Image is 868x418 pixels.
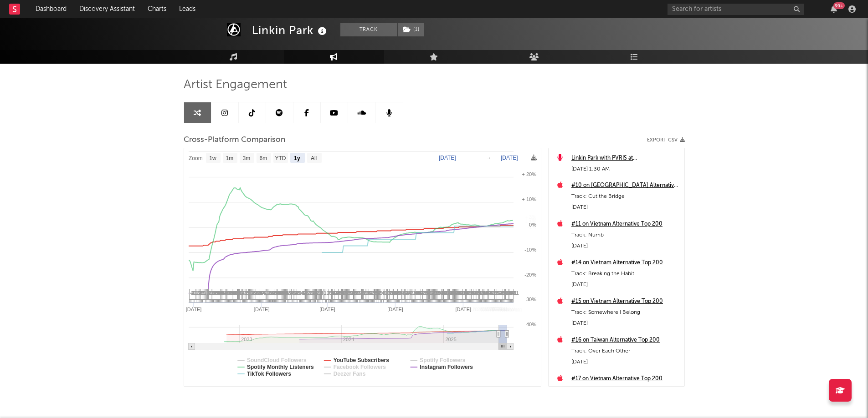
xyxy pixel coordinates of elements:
[319,307,335,312] text: [DATE]
[524,247,536,252] text: -10%
[189,155,203,161] text: Zoom
[433,290,439,296] span: 25
[382,290,385,296] span: 4
[247,364,314,370] text: Spotify Monthly Listeners
[387,307,403,312] text: [DATE]
[209,155,216,161] text: 1w
[408,290,411,296] span: 4
[524,214,536,220] text: + 3%
[190,290,193,296] span: 4
[571,279,680,290] div: [DATE]
[571,257,680,268] div: #14 on Vietnam Alternative Top 200
[353,290,359,296] span: 18
[571,180,680,191] div: #10 on [GEOGRAPHIC_DATA] Alternative Top 200
[571,153,680,164] a: Linkin Park with PVRIS at [GEOGRAPHIC_DATA] ([DATE])
[398,23,424,36] button: (1)
[831,5,837,13] button: 99+
[238,290,241,296] span: 4
[571,241,680,252] div: [DATE]
[451,290,457,296] span: 34
[310,155,316,161] text: All
[571,219,680,230] a: #11 on Vietnam Alternative Top 200
[269,290,274,296] span: 24
[242,290,245,296] span: 4
[242,155,250,161] text: 3m
[476,290,482,296] span: 14
[483,307,507,312] text: 30. [DATE]
[493,290,498,296] span: 17
[668,4,804,15] input: Search for artists
[485,155,491,161] text: →
[342,290,344,296] span: 4
[499,307,514,312] text: 9. Aug
[259,155,267,161] text: 6m
[247,371,291,377] text: TikTok Followers
[571,202,680,213] div: [DATE]
[472,307,496,312] text: 20. [DATE]
[313,290,316,296] span: 4
[308,290,311,296] span: 2
[524,219,536,225] text: + 1%
[390,290,395,296] span: 78
[522,196,536,202] text: + 10%
[503,307,519,312] text: 13. Aug
[571,318,680,329] div: [DATE]
[345,290,351,296] span: 11
[505,290,511,296] span: 12
[397,23,424,36] span: ( 1 )
[302,290,304,296] span: 4
[296,290,302,296] span: 11
[223,290,226,296] span: 4
[428,290,431,296] span: 4
[647,137,685,143] button: Export CSV
[490,307,504,312] text: 1. Aug
[184,80,287,91] span: Artist Engagement
[455,290,460,296] span: 10
[252,290,257,296] span: 21
[500,307,517,312] text: 11. Aug
[266,290,272,296] span: 10
[385,290,387,296] span: 1
[512,290,514,296] span: 4
[406,290,409,296] span: 4
[514,290,519,296] span: 11
[447,290,453,296] span: 64
[571,230,680,241] div: Track: Numb
[480,290,485,296] span: 13
[333,371,365,377] text: Deezer Fans
[365,290,370,296] span: 16
[571,335,680,346] div: #16 on Taiwan Alternative Top 200
[252,23,329,38] div: Linkin Park
[440,290,445,296] span: 48
[231,290,237,296] span: 34
[247,357,307,363] text: SoundCloud Followers
[571,296,680,307] a: #15 on Vietnam Alternative Top 200
[293,290,298,296] span: 15
[505,307,522,312] text: 15. Aug
[333,357,389,363] text: YouTube Subscribers
[493,307,507,312] text: 3. Aug
[495,307,509,312] text: 5. Aug
[833,2,845,9] div: 99 +
[291,290,294,296] span: 4
[387,290,390,296] span: 5
[318,290,321,296] span: 1
[278,290,284,296] span: 14
[324,290,327,296] span: 1
[522,171,536,177] text: + 20%
[250,290,253,296] span: 6
[445,290,450,296] span: 22
[500,155,518,161] text: [DATE]
[524,322,536,327] text: -40%
[185,307,201,312] text: [DATE]
[401,290,403,296] span: 4
[275,155,286,161] text: YTD
[340,23,397,36] button: Track
[571,384,680,395] div: Track: Faint
[571,373,680,384] div: #17 on Vietnam Alternative Top 200
[334,290,339,296] span: 14
[497,307,511,312] text: 7. Aug
[487,290,492,296] span: 33
[244,290,247,296] span: 3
